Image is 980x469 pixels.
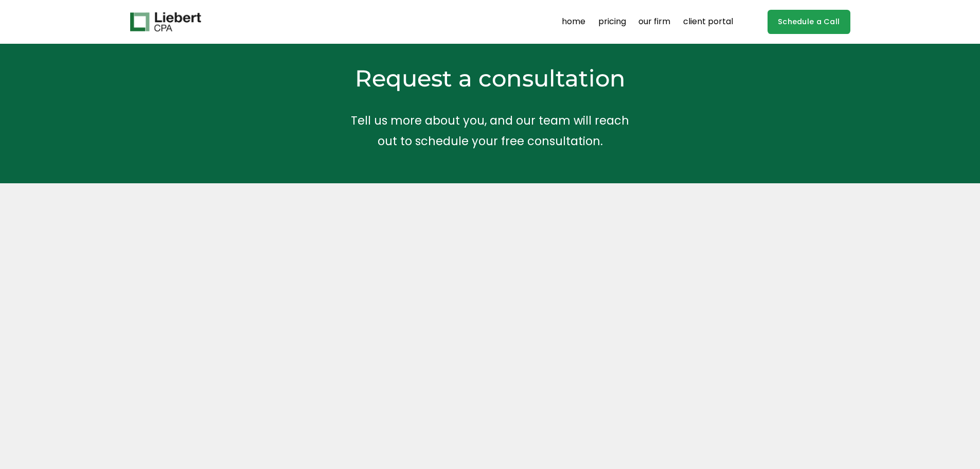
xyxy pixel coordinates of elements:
[598,14,626,30] a: pricing
[251,63,729,93] h2: Request a consultation
[130,12,201,32] img: Liebert CPA
[251,110,729,152] p: Tell us more about you, and our team will reach out to schedule your free consultation.
[638,14,670,30] a: our firm
[768,10,850,34] a: Schedule a Call
[562,14,585,30] a: home
[683,14,733,30] a: client portal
